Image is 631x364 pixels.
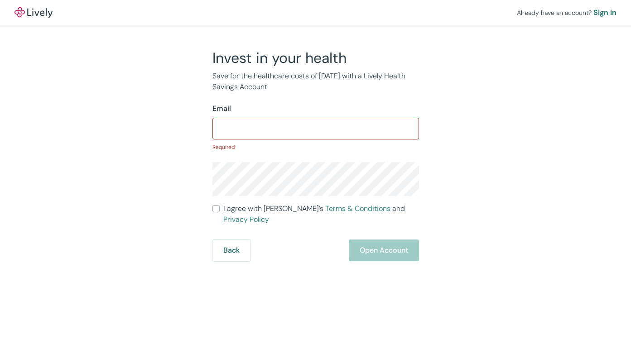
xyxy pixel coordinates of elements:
[14,7,53,18] a: LivelyLively
[212,239,250,261] button: Back
[212,103,231,114] label: Email
[212,143,419,151] p: Required
[223,203,419,225] span: I agree with [PERSON_NAME]’s and
[212,71,419,92] p: Save for the healthcare costs of [DATE] with a Lively Health Savings Account
[212,49,419,67] h2: Invest in your health
[14,7,53,18] img: Lively
[325,204,390,213] a: Terms & Conditions
[517,7,617,18] div: Already have an account?
[593,7,617,18] a: Sign in
[223,215,269,224] a: Privacy Policy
